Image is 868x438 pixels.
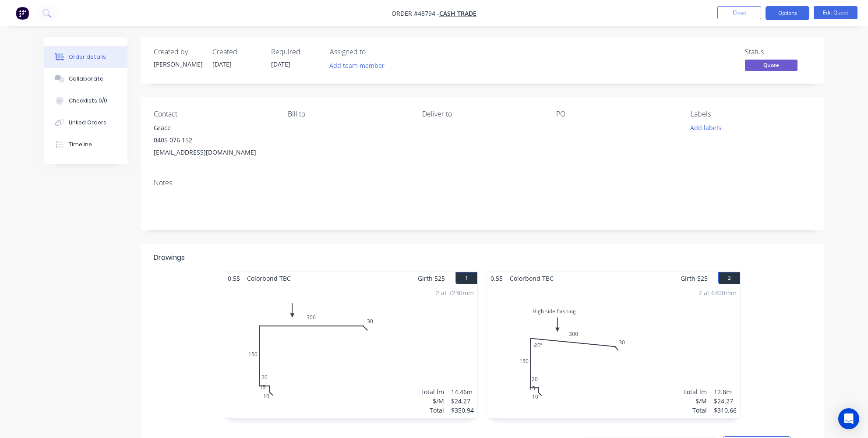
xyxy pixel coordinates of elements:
[556,110,676,118] div: PO
[766,6,809,20] button: Options
[69,75,103,83] div: Collaborate
[224,272,243,285] span: 0.55
[683,396,707,406] div: $/M
[212,60,232,68] span: [DATE]
[683,387,707,396] div: Total lm
[745,48,811,56] div: Status
[69,119,106,127] div: Linked Orders
[683,406,707,415] div: Total
[325,60,389,71] button: Add team member
[422,110,542,118] div: Deliver to
[154,122,274,159] div: Grace0405 076 152[EMAIL_ADDRESS][DOMAIN_NAME]
[718,272,740,284] button: 2
[330,48,417,56] div: Assigned to
[745,60,797,71] span: Quote
[685,122,726,134] button: Add labels
[44,68,127,90] button: Collaborate
[154,134,274,146] div: 0405 076 152
[271,60,290,68] span: [DATE]
[420,406,444,415] div: Total
[44,46,127,68] button: Order details
[288,110,408,118] div: Bill to
[487,285,740,418] div: High side flashing1015201503003085º2 at 6400mmTotal lm$/MTotal12.8m$24.27$310.66
[212,48,261,56] div: Created
[44,90,127,112] button: Checklists 0/0
[154,122,274,134] div: Grace
[451,387,474,396] div: 14.46m
[451,406,474,415] div: $350.94
[243,272,294,285] span: Colorbond TBC
[154,146,274,159] div: [EMAIL_ADDRESS][DOMAIN_NAME]
[330,60,389,71] button: Add team member
[420,396,444,406] div: $/M
[487,272,506,285] span: 0.55
[699,288,737,297] div: 2 at 6400mm
[714,387,737,396] div: 12.8m
[814,6,857,19] button: Edit Quote
[681,272,708,285] span: Girth 525
[436,288,474,297] div: 2 at 7230mm
[838,408,859,429] div: Open Intercom Messenger
[154,252,185,263] div: Drawings
[69,141,92,148] div: Timeline
[16,7,29,20] img: Factory
[271,48,319,56] div: Required
[69,53,106,61] div: Order details
[154,110,274,118] div: Contact
[44,134,127,155] button: Timeline
[691,110,811,118] div: Labels
[451,396,474,406] div: $24.27
[714,396,737,406] div: $24.27
[224,285,477,418] div: 0101520150300302 at 7230mmTotal lm$/MTotal14.46m$24.27$350.94
[154,48,202,56] div: Created by
[69,97,107,105] div: Checklists 0/0
[420,387,444,396] div: Total lm
[717,6,761,19] button: Close
[392,9,439,18] span: Order #48794 -
[506,272,557,285] span: Colorbond TBC
[714,406,737,415] div: $310.66
[44,112,127,134] button: Linked Orders
[154,60,202,69] div: [PERSON_NAME]
[154,179,811,187] div: Notes
[439,9,476,18] a: Cash Trade
[418,272,445,285] span: Girth 525
[455,272,477,284] button: 1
